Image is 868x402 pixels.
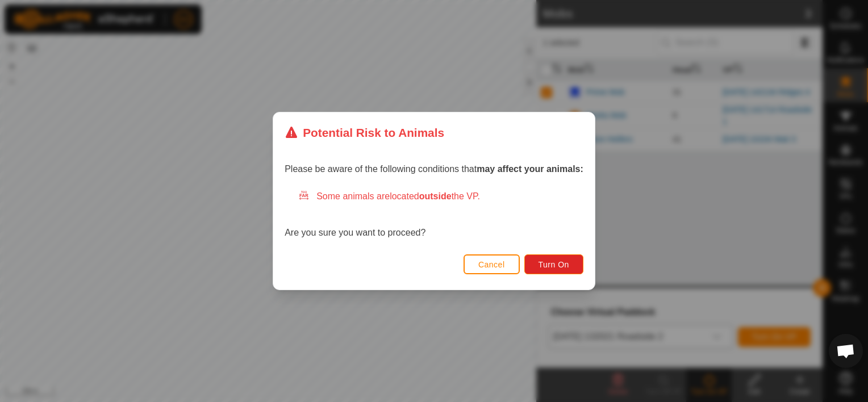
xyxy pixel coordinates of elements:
[477,164,583,174] strong: may affect your animals:
[419,191,452,201] strong: outside
[478,260,505,269] span: Cancel
[298,190,583,203] div: Some animals are
[390,191,480,201] span: located the VP.
[285,164,583,174] span: Please be aware of the following conditions that
[524,254,583,274] button: Turn On
[539,260,569,269] span: Turn On
[829,334,863,368] div: Open chat
[464,254,520,274] button: Cancel
[285,190,583,240] div: Are you sure you want to proceed?
[285,124,444,141] div: Potential Risk to Animals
